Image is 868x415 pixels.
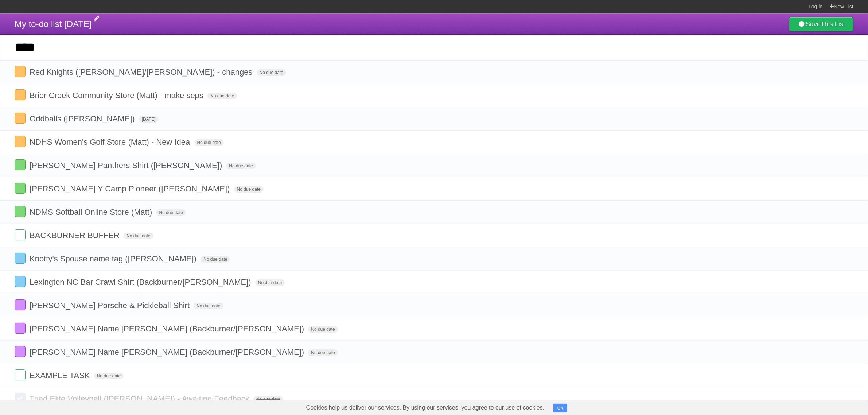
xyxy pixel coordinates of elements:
[30,114,137,123] span: Oddballs ([PERSON_NAME])
[15,346,26,357] label: Done
[139,116,159,123] span: [DATE]
[15,323,26,334] label: Done
[156,209,186,216] span: No due date
[207,93,237,99] span: No due date
[226,163,256,169] span: No due date
[30,91,205,100] span: Brier Creek Community Store (Matt) - make seps
[308,326,338,333] span: No due date
[253,396,283,403] span: No due date
[15,113,26,124] label: Done
[30,254,198,263] span: Knotty's Spouse name tag ([PERSON_NAME])
[30,231,121,240] span: BACKBURNER BUFFER
[194,139,224,146] span: No due date
[15,253,26,264] label: Done
[194,303,223,309] span: No due date
[30,207,154,217] span: NDMS Softball Online Store (Matt)
[15,136,26,147] label: Done
[30,394,251,403] span: Triad Elite Volleyball ([PERSON_NAME]) - Awaiting Feedback
[553,404,568,412] button: OK
[30,161,224,170] span: [PERSON_NAME] Panthers Shirt ([PERSON_NAME])
[15,89,26,100] label: Done
[15,393,26,404] label: Done
[30,137,192,147] span: NDHS Women's Golf Store (Matt) - New Idea
[234,186,264,193] span: No due date
[15,19,92,29] span: My to-do list [DATE]
[15,159,26,170] label: Done
[789,17,853,31] a: SaveThis List
[308,349,338,356] span: No due date
[15,229,26,240] label: Done
[30,67,254,77] span: Red Knights ([PERSON_NAME]/[PERSON_NAME]) - changes
[30,371,92,380] span: EXAMPLE TASK
[15,66,26,77] label: Done
[201,256,230,263] span: No due date
[15,276,26,287] label: Done
[15,206,26,217] label: Done
[124,233,153,239] span: No due date
[255,279,285,286] span: No due date
[15,369,26,380] label: Done
[30,184,231,193] span: [PERSON_NAME] Y Camp Pioneer ([PERSON_NAME])
[94,373,124,379] span: No due date
[15,299,26,310] label: Done
[257,69,286,76] span: No due date
[821,20,845,28] b: This List
[30,348,306,357] span: [PERSON_NAME] Name [PERSON_NAME] (Backburner/[PERSON_NAME])
[30,301,191,310] span: [PERSON_NAME] Porsche & Pickleball Shirt
[299,400,552,415] span: Cookies help us deliver our services. By using our services, you agree to our use of cookies.
[15,183,26,194] label: Done
[30,278,253,287] span: Lexington NC Bar Crawl Shirt (Backburner/[PERSON_NAME])
[30,324,306,333] span: [PERSON_NAME] Name [PERSON_NAME] (Backburner/[PERSON_NAME])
